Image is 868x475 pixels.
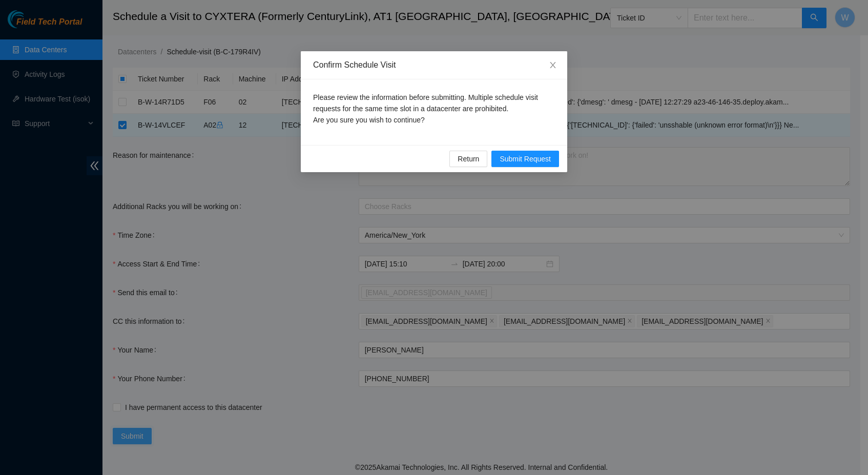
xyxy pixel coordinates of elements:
button: Return [449,151,487,167]
p: Please review the information before submitting. Multiple schedule visit requests for the same ti... [313,92,555,126]
span: close [549,61,557,69]
span: Submit Request [500,153,551,164]
button: Submit Request [491,151,559,167]
span: Return [458,153,479,164]
div: Confirm Schedule Visit [313,59,555,71]
button: Close [539,51,567,80]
